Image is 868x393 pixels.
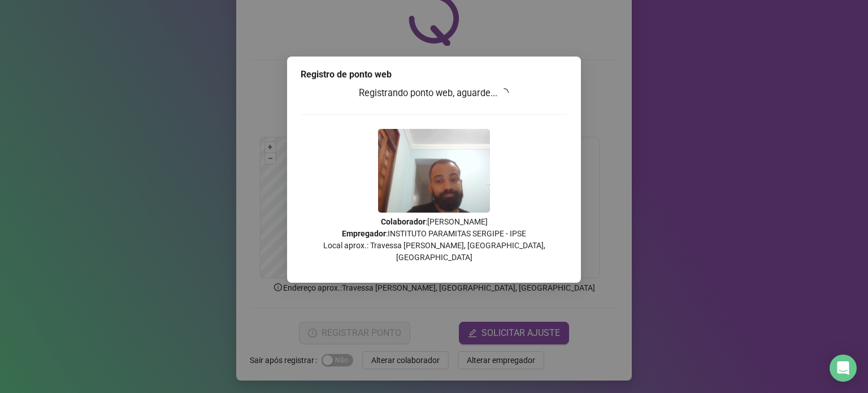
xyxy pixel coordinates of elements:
strong: Empregador [342,229,386,238]
img: Z [378,129,490,213]
h3: Registrando ponto web, aguarde... [301,86,567,101]
strong: Colaborador [381,217,426,226]
div: Registro de ponto web [301,68,567,81]
div: Open Intercom Messenger [830,355,857,382]
span: loading [499,87,510,98]
p: : [PERSON_NAME] : INSTITUTO PARAMITAS SERGIPE - IPSE Local aprox.: Travessa [PERSON_NAME], [GEOGR... [301,216,567,264]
